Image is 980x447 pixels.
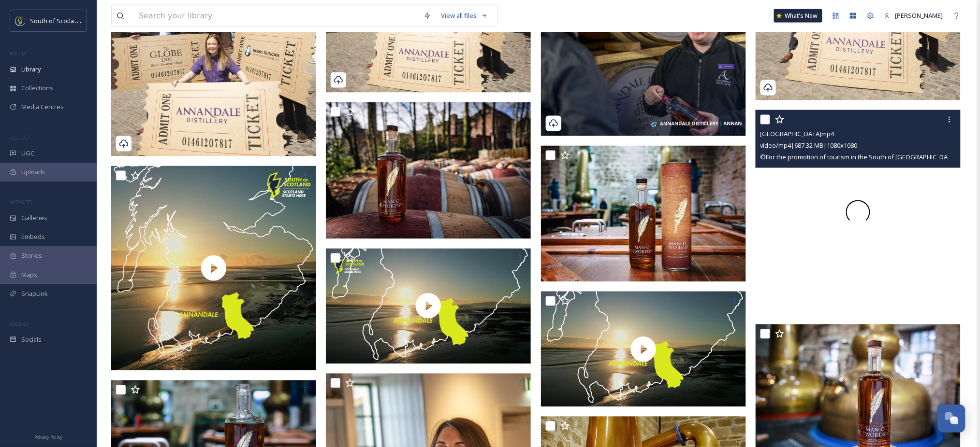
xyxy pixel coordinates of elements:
span: SOCIALS [10,320,29,327]
span: Stories [21,251,42,260]
span: MEDIA [10,50,27,57]
span: Uploads [21,168,45,177]
span: Media Centres [21,102,64,112]
span: Library [21,65,41,74]
span: Privacy Policy [34,434,62,440]
input: Search your library [134,5,419,27]
img: thumbnail [541,292,746,407]
img: thumbnail [111,166,316,371]
span: Galleries [21,213,47,223]
span: video/mp4 | 687.32 MB | 1080 x 1080 [761,141,858,150]
a: View all files [436,6,493,25]
span: South of Scotland Destination Alliance [30,16,140,25]
a: [PERSON_NAME] [879,6,948,25]
img: 6K1A2672.jpg [326,102,531,239]
a: What's New [774,9,822,23]
span: Socials [21,335,42,344]
span: SnapLink [21,289,48,298]
img: 6K1A2115-Enhanced-NR.jpg [541,146,746,282]
img: thumbnail [326,249,531,364]
span: [GEOGRAPHIC_DATA]mp4 [761,130,834,139]
span: Collections [21,84,53,93]
span: UGC [21,149,34,158]
img: images.jpeg [15,16,25,26]
button: Open Chat [937,405,965,433]
span: Maps [21,270,37,279]
span: COLLECT [10,134,30,141]
span: WIDGETS [10,198,32,206]
span: Embeds [21,232,45,241]
a: Privacy Policy [34,431,62,442]
span: [PERSON_NAME] [895,11,943,20]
